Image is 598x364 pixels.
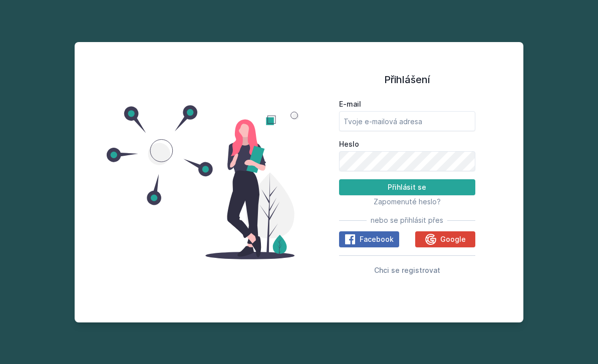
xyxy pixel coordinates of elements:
[440,234,466,244] span: Google
[339,139,475,149] label: Heslo
[374,197,441,206] span: Zapomenuté heslo?
[339,231,399,247] button: Facebook
[374,266,440,274] span: Chci se registrovat
[339,99,475,109] label: E-mail
[360,234,394,244] span: Facebook
[415,231,475,247] button: Google
[371,215,443,225] span: nebo se přihlásit přes
[339,179,475,195] button: Přihlásit se
[374,264,440,276] button: Chci se registrovat
[339,111,475,131] input: Tvoje e-mailová adresa
[339,72,475,87] h1: Přihlášení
